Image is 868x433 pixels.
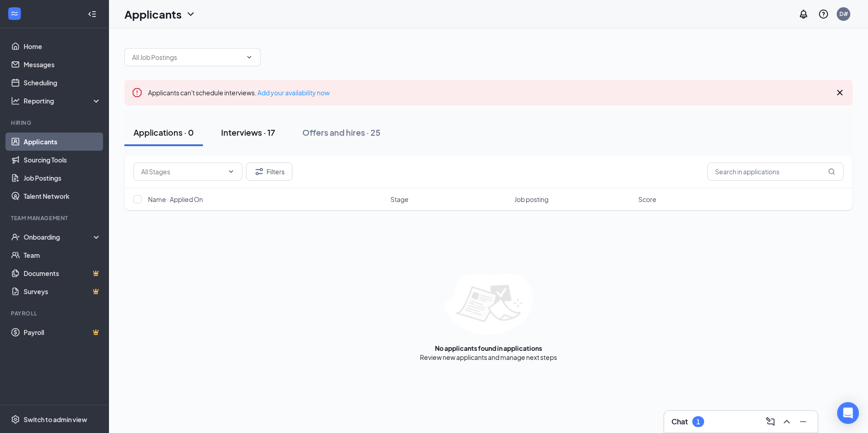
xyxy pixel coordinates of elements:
[148,89,330,97] span: Applicants can't schedule interviews.
[257,89,330,97] a: Add your availability now
[254,166,265,177] svg: Filter
[798,9,809,20] svg: Notifications
[24,37,101,55] a: Home
[781,416,792,427] svg: ChevronUp
[302,127,380,138] div: Offers and hires · 25
[11,96,20,105] svg: Analysis
[796,414,810,429] button: Minimize
[818,9,829,20] svg: QuestionInfo
[11,214,99,222] div: Team Management
[828,168,835,175] svg: MagnifyingGlass
[24,55,101,74] a: Messages
[24,246,101,264] a: Team
[11,310,99,317] div: Payroll
[24,133,101,151] a: Applicants
[246,54,253,61] svg: ChevronDown
[11,415,20,424] svg: Settings
[839,10,848,18] div: D#
[11,232,20,241] svg: UserCheck
[246,162,292,181] button: Filter Filters
[10,9,19,18] svg: WorkstreamLogo
[24,96,102,105] div: Reporting
[221,127,275,138] div: Interviews · 17
[24,232,94,241] div: Onboarding
[133,127,194,138] div: Applications · 0
[24,151,101,169] a: Sourcing Tools
[638,195,656,204] span: Score
[132,87,143,98] svg: Error
[798,416,809,427] svg: Minimize
[24,74,101,92] a: Scheduling
[671,417,688,427] h3: Chat
[435,344,542,353] div: No applicants found in applications
[837,402,859,424] div: Open Intercom Messenger
[124,6,182,22] h1: Applicants
[390,195,409,204] span: Stage
[185,9,196,20] svg: ChevronDown
[148,195,203,204] span: Name · Applied On
[141,167,224,177] input: All Stages
[24,282,101,300] a: SurveysCrown
[514,195,548,204] span: Job posting
[24,415,87,424] div: Switch to admin view
[763,414,778,429] button: ComposeMessage
[11,119,99,127] div: Hiring
[24,264,101,282] a: DocumentsCrown
[24,187,101,205] a: Talent Network
[132,52,242,62] input: All Job Postings
[227,168,235,175] svg: ChevronDown
[834,87,845,98] svg: Cross
[24,169,101,187] a: Job Postings
[420,353,557,362] div: Review new applicants and manage next steps
[444,274,533,335] img: empty-state
[707,162,843,181] input: Search in applications
[765,416,776,427] svg: ComposeMessage
[88,10,97,19] svg: Collapse
[696,418,700,426] div: 1
[24,323,101,341] a: PayrollCrown
[779,414,794,429] button: ChevronUp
